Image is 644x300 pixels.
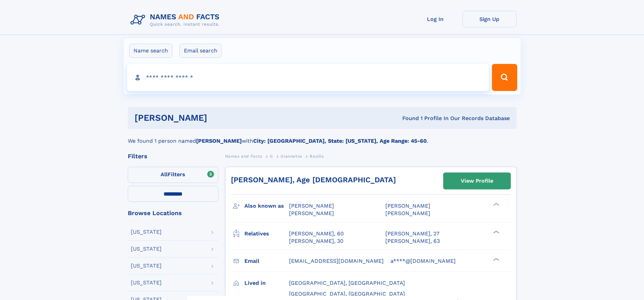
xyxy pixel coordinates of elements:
[289,230,344,237] a: [PERSON_NAME], 60
[131,280,162,285] div: [US_STATE]
[289,203,334,209] span: [PERSON_NAME]
[244,200,289,212] h3: Also known as
[281,152,302,160] a: Giannetos
[461,173,493,189] div: View Profile
[253,138,427,144] b: City: [GEOGRAPHIC_DATA], State: [US_STATE], Age Range: 45-60
[408,11,462,27] a: Log In
[281,154,302,159] span: Giannetos
[244,277,289,289] h3: Lived in
[196,138,242,144] b: [PERSON_NAME]
[492,230,500,234] div: ❯
[131,246,162,252] div: [US_STATE]
[385,203,430,209] span: [PERSON_NAME]
[128,210,218,216] div: Browse Locations
[385,237,440,245] a: [PERSON_NAME], 63
[128,11,225,29] img: Logo Names and Facts
[385,210,430,216] span: [PERSON_NAME]
[492,202,500,207] div: ❯
[444,173,510,189] a: View Profile
[492,257,500,261] div: ❯
[305,115,510,122] div: Found 1 Profile In Our Records Database
[129,44,172,58] label: Name search
[131,229,162,235] div: [US_STATE]
[289,280,405,286] span: [GEOGRAPHIC_DATA], [GEOGRAPHIC_DATA]
[128,167,218,183] label: Filters
[225,152,262,160] a: Names and Facts
[492,64,517,91] button: Search Button
[128,153,218,159] div: Filters
[135,114,305,122] h1: [PERSON_NAME]
[270,152,273,160] a: G
[180,44,222,58] label: Email search
[270,154,273,159] span: G
[127,64,489,91] input: search input
[289,291,405,297] span: [GEOGRAPHIC_DATA], [GEOGRAPHIC_DATA]
[244,228,289,239] h3: Relatives
[244,255,289,267] h3: Email
[231,176,396,184] a: [PERSON_NAME], Age [DEMOGRAPHIC_DATA]
[131,263,162,269] div: [US_STATE]
[128,129,517,145] div: We found 1 person named with .
[289,237,343,245] a: [PERSON_NAME], 30
[462,11,517,27] a: Sign Up
[289,210,334,216] span: [PERSON_NAME]
[289,258,384,264] span: [EMAIL_ADDRESS][DOMAIN_NAME]
[310,154,324,159] span: Basilis
[385,230,439,237] a: [PERSON_NAME], 27
[161,171,168,178] span: All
